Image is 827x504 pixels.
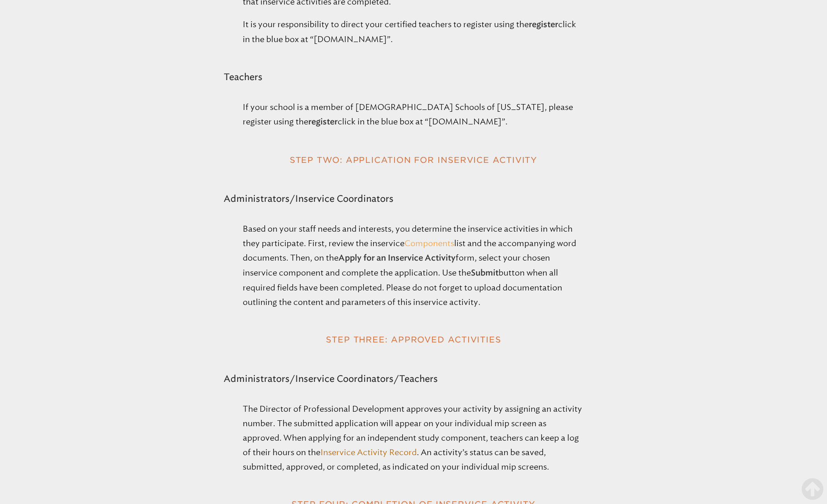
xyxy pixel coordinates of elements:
strong: register [308,118,338,126]
h2: Step Three: Approved Activities [220,331,607,348]
a: Components [404,238,454,248]
strong: Apply for an Inservice Activity [338,254,456,262]
p: The Director of Professional Development approves your activity by assigning an activity number. ... [243,402,584,474]
strong: Submit [471,269,498,277]
strong: register [529,21,558,29]
p: It is your responsibility to direct your certified teachers to register using the click in the bl... [243,17,584,47]
h3: Administrators/Inservice Coordinators [220,190,607,207]
p: Based on your staff needs and interests, you determine the inservice activities in which they par... [243,222,584,309]
p: If your school is a member of [DEMOGRAPHIC_DATA] Schools of [US_STATE], please register using the... [243,100,584,129]
a: Inservice Activity Record [320,447,417,457]
h3: Teachers [220,68,607,86]
h2: Step Two: Application for Inservice Activity [220,151,607,168]
h3: Administrators/Inservice Coordinators/Teachers [220,370,607,387]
